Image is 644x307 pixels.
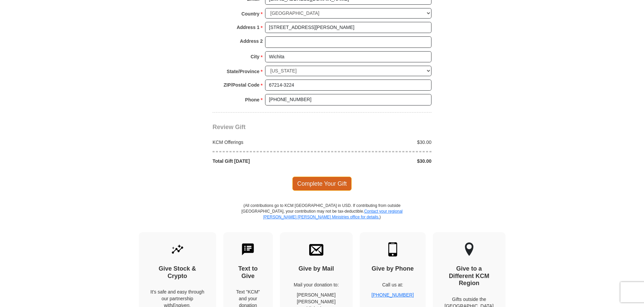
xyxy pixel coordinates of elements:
p: (All contributions go to KCM [GEOGRAPHIC_DATA] in USD. If contributing from outside [GEOGRAPHIC_D... [241,203,403,232]
div: $30.00 [322,158,435,164]
strong: Address 2 [240,36,263,46]
span: Complete Your Gift [292,177,352,191]
strong: ZIP/Postal Code [224,80,260,90]
a: [PHONE_NUMBER] [372,292,414,298]
h4: Text to Give [235,265,261,280]
span: Review Gift [213,124,246,130]
img: other-region [464,242,474,256]
img: text-to-give.svg [241,242,255,256]
div: Total Gift [DATE] [209,158,322,164]
strong: City [251,52,259,61]
h4: Give to a Different KCM Region [445,265,494,287]
strong: Country [241,9,260,19]
h4: Give Stock & Crypto [151,265,204,280]
p: Mail your donation to: [292,281,341,288]
div: KCM Offerings [209,139,322,146]
strong: Address 1 [237,23,260,32]
p: Call us at: [372,281,414,288]
img: mobile.svg [386,242,400,256]
img: envelope.svg [309,242,323,256]
h4: Give by Phone [372,265,414,273]
strong: Phone [245,95,260,104]
strong: State/Province [227,67,259,76]
h4: Give by Mail [292,265,341,273]
img: give-by-stock.svg [170,242,185,256]
div: $30.00 [322,139,435,146]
